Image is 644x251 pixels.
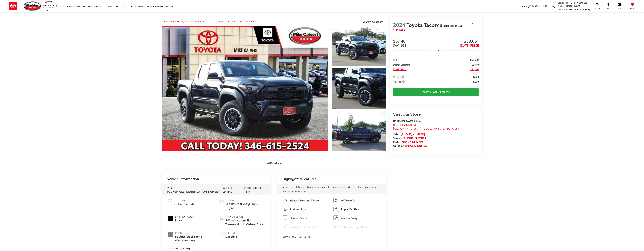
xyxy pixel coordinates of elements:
[332,111,386,152] a: Expand Photo 3
[283,207,288,212] img: Android Auto
[396,28,406,32] span: In Stock
[244,185,261,189] span: Model Code:
[225,215,265,218] span: Transmission
[433,49,437,52] span: Less
[244,189,250,193] span: 7544
[283,198,288,203] img: Heated Steering Wheel
[333,215,339,221] img: Keyless Entry
[470,68,479,71] span: $50,061
[225,199,265,202] span: Engine
[393,144,430,147] strong: Collision:
[331,68,387,109] img: 2024 Toyota Tacoma TRD Off-Road
[393,112,479,116] h2: Visit our Store
[564,4,585,8] span: [PHONE_NUMBER]
[393,119,424,123] strong: [PERSON_NAME] Toyota
[393,123,418,127] span: [STREET_ADDRESS]
[217,20,224,23] span: Toyota
[566,1,588,4] span: [PHONE_NUMBER]
[174,247,191,251] span: City/Highway
[476,23,476,26] span: dropdown dots
[283,235,313,239] button: View More Highlights...
[393,68,407,71] span: [DATE] Price:
[283,177,316,181] h2: Highlighted Features
[393,80,405,83] span: College
[290,207,307,211] span: Android Auto
[225,231,237,234] span: Fuel Type
[357,19,386,25] button: Confirm Availability
[283,186,376,192] span: Feature availability subject to final vehicle configuration. Please reference window sticker for ...
[400,140,425,144] a: [PHONE_NUMBER]
[393,88,479,96] a: Check Availability
[604,7,612,10] span: Map
[528,4,555,8] span: [PHONE_NUMBER]
[168,216,173,221] span: #000000
[393,75,405,79] span: Military
[174,202,194,206] span: 4D Double Cab
[225,218,265,226] span: 8-Speed Automatic Transmission / 4-Wheel Drive
[422,126,451,130] span: [GEOGRAPHIC_DATA]
[240,20,255,23] a: TRD Off-Road
[191,20,205,23] a: New Vehicles
[175,234,214,242] span: Boulder/Black Fabric W/Smoke Silver
[162,26,328,151] a: Expand Photo 0
[393,63,410,66] span: Dealer Discount
[406,21,444,28] span: Toyota Tacoma
[174,199,194,202] span: Body Style
[393,126,421,130] span: [GEOGRAPHIC_DATA]
[167,177,199,181] h2: Vehicle Information
[403,136,427,140] a: [PHONE_NUMBER]
[393,39,436,44] span: $3,140
[473,22,479,28] button: Actions
[401,132,425,136] a: [PHONE_NUMBER]
[393,43,406,48] span: SAVINGS
[208,20,214,23] a: 2024
[362,20,383,23] span: Confirm Availability
[262,160,286,166] button: Load More Photos
[470,58,479,61] span: $53,201
[167,189,220,193] span: [US_VEHICLE_IDENTIFICATION_NUMBER]
[290,198,320,202] span: Heated Steering Wheel
[393,58,400,61] span: MSRP:
[340,207,359,211] span: Apple CarPlay
[175,231,214,234] span: Interior Color
[167,185,173,189] span: VIN:
[223,185,234,189] span: Stock #:
[616,7,623,10] span: Contact
[558,4,563,8] span: Parts
[393,75,406,79] button: Military
[175,218,195,222] span: Black
[393,126,459,130] span: ,
[223,189,232,193] span: 244890
[24,1,42,11] img: Mike Calvert Toyota
[333,207,339,212] img: Apple CarPlay
[333,198,339,203] img: 4WD/AWD
[228,20,236,23] a: Tacoma
[519,4,527,8] span: Sales
[162,20,188,23] a: [PERSON_NAME] Toyota
[629,7,636,10] span: Saved
[460,43,479,48] span: [DATE] PRICE
[558,8,568,11] span: Collision
[471,63,479,66] span: -$3,140
[393,123,459,130] a: [STREET_ADDRESS] [GEOGRAPHIC_DATA],[GEOGRAPHIC_DATA] 77054
[332,68,386,109] a: Expand Photo 2
[393,140,425,144] strong: Parts:
[393,136,427,140] strong: Service:
[331,25,387,67] img: 2024 Toyota Tacoma TRD Off-Road
[473,80,479,83] span: $500
[568,8,590,11] span: [PHONE_NUMBER]
[451,126,459,130] span: 77054
[225,234,237,238] span: Gasoline
[593,7,601,10] span: Service
[393,132,425,136] strong: Sales:
[393,80,406,83] button: College
[436,39,479,44] span: $50,061
[331,110,387,152] img: 2024 Toyota Tacoma TRD Off-Road
[431,47,441,53] button: Less
[393,21,405,28] span: 2024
